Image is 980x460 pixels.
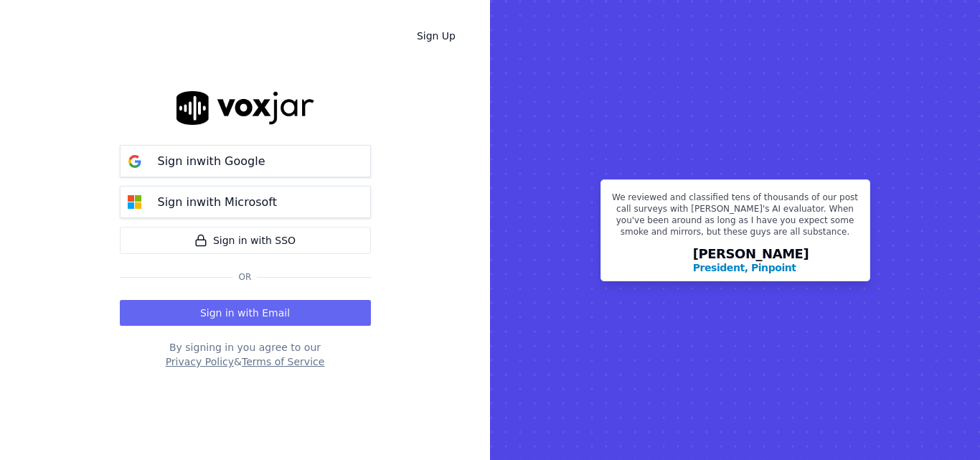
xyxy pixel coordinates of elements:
[242,355,324,369] button: Terms of Service
[405,23,467,49] a: Sign Up
[120,227,371,254] a: Sign in with SSO
[120,340,371,369] div: By signing in you agree to our &
[693,260,796,275] p: President, Pinpoint
[166,355,234,369] button: Privacy Policy
[610,192,861,243] p: We reviewed and classified tens of thousands of our post call surveys with [PERSON_NAME]'s AI eva...
[120,145,371,177] button: Sign inwith Google
[158,194,277,211] p: Sign in with Microsoft
[120,300,371,326] button: Sign in with Email
[120,186,371,218] button: Sign inwith Microsoft
[176,91,314,125] img: logo
[693,248,809,275] div: [PERSON_NAME]
[158,153,265,170] p: Sign in with Google
[121,188,149,217] img: microsoft Sign in button
[121,147,149,176] img: google Sign in button
[233,271,258,283] span: Or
